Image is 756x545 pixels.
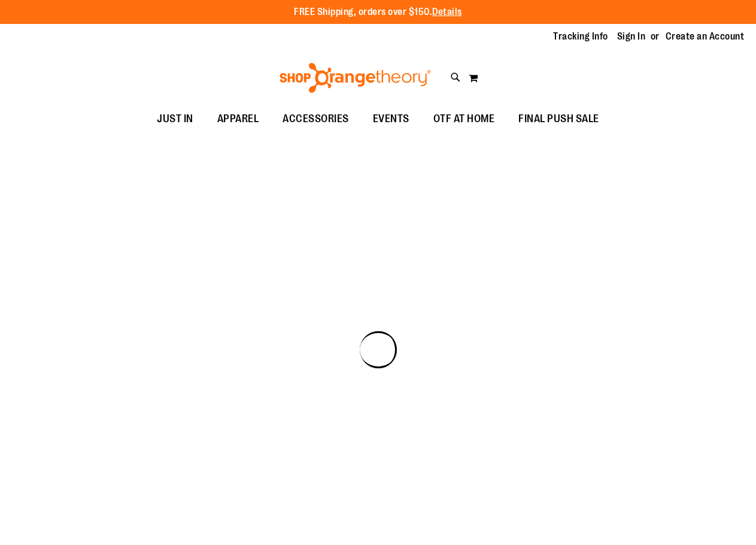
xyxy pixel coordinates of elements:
[433,105,495,132] span: OTF AT HOME
[217,105,259,132] span: APPAREL
[506,105,611,133] a: FINAL PUSH SALE
[271,105,361,133] a: ACCESSORIES
[518,105,599,132] span: FINAL PUSH SALE
[617,30,646,43] a: Sign In
[205,105,271,133] a: APPAREL
[373,105,409,132] span: EVENTS
[145,105,205,133] a: JUST IN
[294,5,462,19] p: FREE Shipping, orders over $150.
[421,105,507,133] a: OTF AT HOME
[157,105,193,132] span: JUST IN
[283,105,349,132] span: ACCESSORIES
[553,30,608,43] a: Tracking Info
[278,63,433,93] img: Shop Orangetheory
[666,30,745,43] a: Create an Account
[361,105,421,133] a: EVENTS
[432,7,462,17] a: Details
